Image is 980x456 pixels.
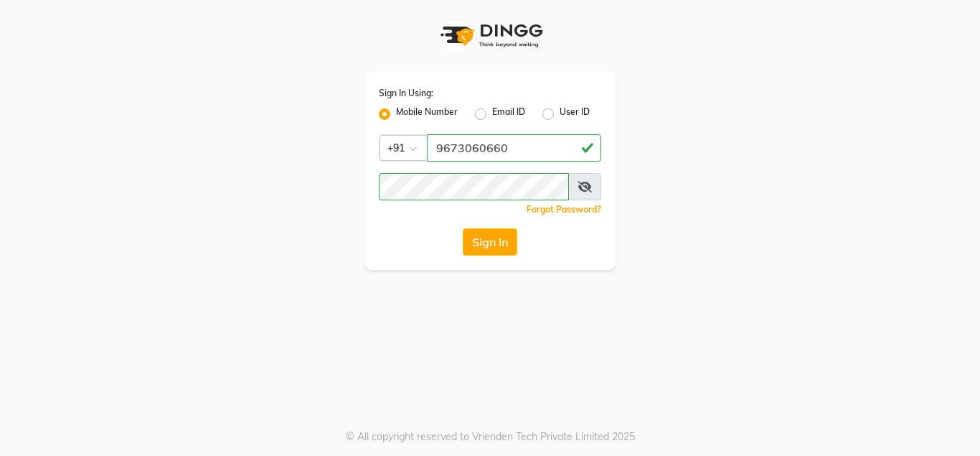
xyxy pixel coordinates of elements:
img: logo1.svg [433,14,547,57]
a: Forgot Password? [527,204,601,215]
label: Mobile Number [396,106,458,123]
label: User ID [560,106,590,123]
input: Username [379,173,569,200]
input: Username [427,134,601,162]
label: Sign In Using: [379,87,433,100]
label: Email ID [492,106,525,123]
button: Sign In [463,228,517,256]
